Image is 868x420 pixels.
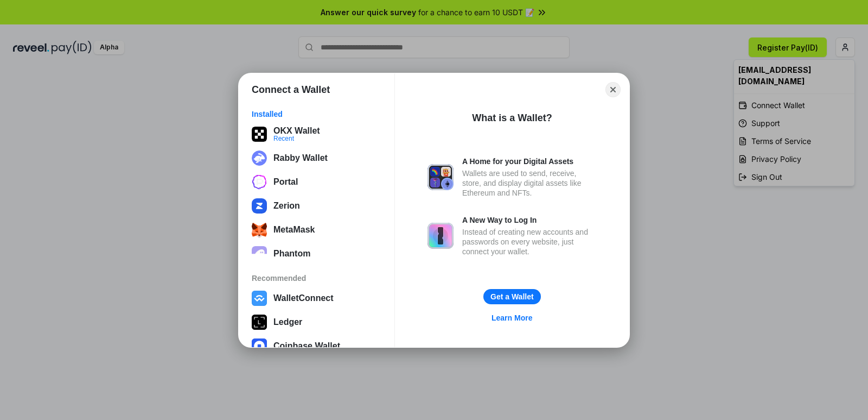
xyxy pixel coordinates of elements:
[605,82,621,97] button: Close
[248,123,385,145] button: OKX WalletRecent
[492,313,532,323] div: Learn More
[273,126,320,135] div: OKX Wallet
[248,171,385,193] button: Portal
[248,195,385,217] button: Zerion
[252,291,267,306] img: svg+xml,%3Csvg%20width%3D%2228%22%20height%3D%2228%22%20viewBox%3D%220%200%2028%2028%22%20fill%3D...
[252,246,267,261] img: epq2vO3P5aLWl15yRS7Q49p1fHTx2Sgh99jU3kfXv7cnPATIVQHAx5oQs66JWv3SWEjHOsb3kKgmE5WNBxBId7C8gm8wEgOvz...
[485,311,539,325] a: Learn More
[252,198,267,214] img: svg+xml,%3Csvg%20xmlns%3D%22http%3A%2F%2Fwww.w3.org%2F2000%2Fsvg%22%20width%3D%22512%22%20height%...
[273,317,302,327] div: Ledger
[273,135,320,141] div: Recent
[273,177,298,187] div: Portal
[427,164,454,190] img: svg+xml,%3Csvg%20xmlns%3D%22http%3A%2F%2Fwww.w3.org%2F2000%2Fsvg%22%20fill%3D%22none%22%20viewBox...
[483,289,541,304] button: Get a Wallet
[252,273,381,283] div: Recommended
[252,109,381,119] div: Installed
[462,227,597,256] div: Instead of creating new accounts and passwords on every website, just connect your wallet.
[273,201,300,211] div: Zerion
[252,127,267,142] img: 5VZ71FV6L7PA3gg3tXrdQ+DgLhC+75Wq3no69P3MC0NFQpx2lL04Ql9gHK1bRDjsSBIvScBnDTk1WrlGIZBorIDEYJj+rhdgn...
[462,215,597,225] div: A New Way to Log In
[252,151,267,166] img: svg+xml;base64,PHN2ZyB3aWR0aD0iMzIiIGhlaWdodD0iMzIiIHZpZXdCb3g9IjAgMCAzMiAzMiIgZmlsbD0ibm9uZSIgeG...
[252,315,267,330] img: svg+xml,%3Csvg%20xmlns%3D%22http%3A%2F%2Fwww.w3.org%2F2000%2Fsvg%22%20width%3D%2228%22%20height%3...
[248,287,385,309] button: WalletConnect
[490,292,534,302] div: Get a Wallet
[273,293,334,303] div: WalletConnect
[462,156,597,166] div: A Home for your Digital Assets
[427,223,454,249] img: svg+xml,%3Csvg%20xmlns%3D%22http%3A%2F%2Fwww.w3.org%2F2000%2Fsvg%22%20fill%3D%22none%22%20viewBox...
[273,225,315,235] div: MetaMask
[273,341,340,351] div: Coinbase Wallet
[273,249,310,259] div: Phantom
[252,338,267,354] img: svg+xml,%3Csvg%20width%3D%2228%22%20height%3D%2228%22%20viewBox%3D%220%200%2028%2028%22%20fill%3D...
[252,83,330,96] h1: Connect a Wallet
[252,174,267,190] img: svg+xml;base64,PHN2ZyB3aWR0aD0iMjYiIGhlaWdodD0iMjYiIHZpZXdCb3g9IjAgMCAyNiAyNiIgZmlsbD0ibm9uZSIgeG...
[248,147,385,169] button: Rabby Wallet
[472,111,552,124] div: What is a Wallet?
[273,153,328,163] div: Rabby Wallet
[248,219,385,241] button: MetaMask
[252,222,267,237] img: svg+xml;base64,PHN2ZyB3aWR0aD0iMzUiIGhlaWdodD0iMzQiIHZpZXdCb3g9IjAgMCAzNSAzNCIgZmlsbD0ibm9uZSIgeG...
[248,311,385,333] button: Ledger
[248,335,385,357] button: Coinbase Wallet
[462,168,597,198] div: Wallets are used to send, receive, store, and display digital assets like Ethereum and NFTs.
[248,243,385,265] button: Phantom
